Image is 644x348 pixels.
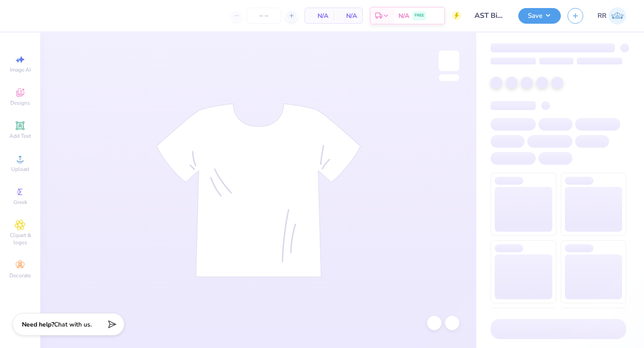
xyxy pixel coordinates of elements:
span: Add Text [9,132,31,140]
input: – – [246,8,281,24]
span: Clipart & logos [4,232,36,246]
img: tee-skeleton.svg [156,103,361,277]
input: Untitled Design [468,7,512,25]
span: Upload [11,166,29,173]
span: Decorate [9,272,31,279]
span: N/A [398,11,409,21]
span: N/A [310,11,328,21]
span: RR [597,11,606,21]
span: FREE [415,13,424,19]
span: Chat with us. [54,320,92,329]
button: Save [518,8,561,24]
a: RR [597,7,626,25]
strong: Need help? [22,320,54,329]
span: Image AI [10,66,31,73]
span: Designs [10,99,30,106]
img: Rigil Kent Ricardo [609,7,626,25]
span: N/A [339,11,357,21]
span: Greek [13,199,27,206]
